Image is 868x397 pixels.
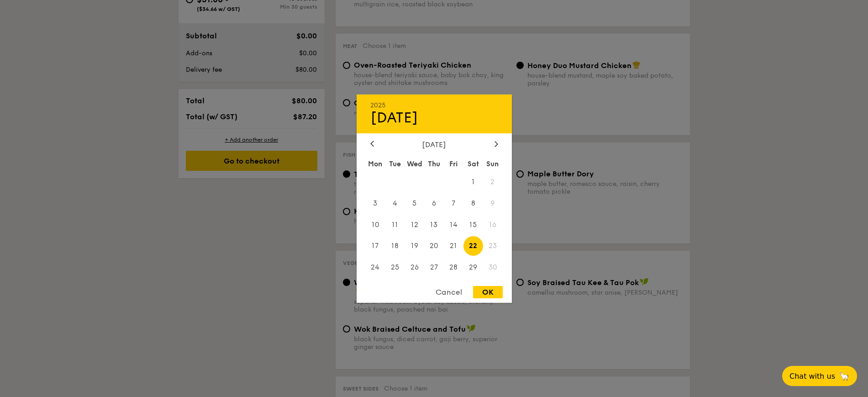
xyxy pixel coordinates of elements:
span: 25 [385,258,405,277]
span: 15 [463,215,483,234]
div: OK [473,286,503,298]
div: Sat [463,155,483,172]
span: 27 [424,258,444,277]
span: 8 [463,193,483,213]
div: [DATE] [370,140,498,148]
span: 1 [463,172,483,191]
div: Mon [366,155,385,172]
div: Cancel [426,286,471,298]
span: 24 [366,258,385,277]
span: 20 [424,236,444,256]
span: 6 [424,193,444,213]
span: Chat with us [789,372,835,381]
span: 28 [444,258,463,277]
div: Sun [483,155,503,172]
div: 2025 [370,101,498,109]
span: 26 [405,258,424,277]
div: Wed [405,155,424,172]
span: 14 [444,215,463,234]
button: Chat with us🦙 [782,366,857,386]
span: 11 [385,215,405,234]
span: 🦙 [839,371,850,381]
span: 2 [483,172,503,191]
div: Fri [444,155,463,172]
div: [DATE] [370,109,498,126]
span: 16 [483,215,503,234]
span: 18 [385,236,405,256]
span: 4 [385,193,405,213]
span: 22 [463,236,483,256]
span: 21 [444,236,463,256]
span: 23 [483,236,503,256]
div: Thu [424,155,444,172]
span: 29 [463,258,483,277]
span: 17 [366,236,385,256]
span: 30 [483,258,503,277]
span: 12 [405,215,424,234]
span: 13 [424,215,444,234]
span: 9 [483,193,503,213]
span: 7 [444,193,463,213]
span: 5 [405,193,424,213]
span: 3 [366,193,385,213]
span: 10 [366,215,385,234]
div: Tue [385,155,405,172]
span: 19 [405,236,424,256]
